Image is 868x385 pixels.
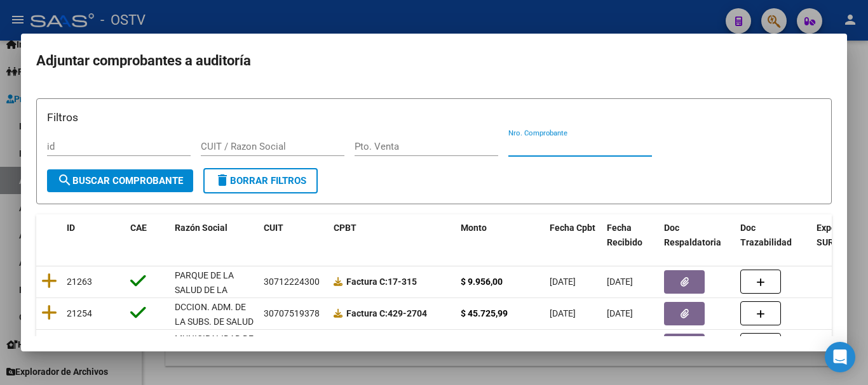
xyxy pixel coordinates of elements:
span: ID [67,223,75,233]
span: Doc Respaldatoria [664,223,721,247]
strong: 17-315 [346,277,417,287]
span: [DATE] [607,277,633,287]
datatable-header-cell: Razón Social [170,214,259,256]
h2: Adjuntar comprobantes a auditoría [36,49,832,73]
span: Borrar Filtros [215,175,306,186]
span: Fecha Recibido [607,223,642,247]
span: [DATE] [550,308,576,318]
mat-icon: search [57,173,72,188]
datatable-header-cell: CPBT [329,214,456,256]
div: MUNICIPALIDAD DE [GEOGRAPHIC_DATA][PERSON_NAME] [175,332,261,375]
datatable-header-cell: Doc Respaldatoria [659,214,735,256]
strong: 429-2704 [346,308,427,318]
span: Fecha Cpbt [550,223,595,233]
span: Factura C: [346,308,388,318]
button: Borrar Filtros [203,168,318,193]
mat-icon: delete [215,173,230,188]
strong: $ 45.725,99 [461,308,508,318]
span: Factura C: [346,277,388,287]
span: Doc Trazabilidad [740,223,792,247]
span: CAE [130,223,147,233]
div: PARQUE DE LA SALUD DE LA PROVINCIA DE [GEOGRAPHIC_DATA] [PERSON_NAME] [PERSON_NAME] XVII - NRO 70 [175,268,261,369]
span: [DATE] [607,308,633,318]
span: CUIT [264,223,283,233]
strong: $ 9.956,00 [461,277,503,287]
button: Buscar Comprobante [47,169,193,192]
h3: Filtros [47,109,821,126]
span: Monto [461,223,487,233]
span: CPBT [334,223,356,233]
datatable-header-cell: CUIT [259,214,329,256]
datatable-header-cell: CAE [125,214,170,256]
div: DCCION. ADM. DE LA SUBS. DE SALUD PCIA. DE NEUQUEN [175,300,254,343]
datatable-header-cell: Fecha Cpbt [545,214,602,256]
span: Buscar Comprobante [57,175,183,186]
datatable-header-cell: Fecha Recibido [602,214,659,256]
datatable-header-cell: ID [62,214,125,256]
span: 30707519378 [264,308,320,318]
datatable-header-cell: Doc Trazabilidad [735,214,811,256]
span: 30712224300 [264,277,320,287]
span: 21254 [67,308,92,318]
span: [DATE] [550,277,576,287]
span: 21263 [67,277,92,287]
datatable-header-cell: Monto [456,214,545,256]
span: Razón Social [175,223,227,233]
div: Open Intercom Messenger [825,342,855,372]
